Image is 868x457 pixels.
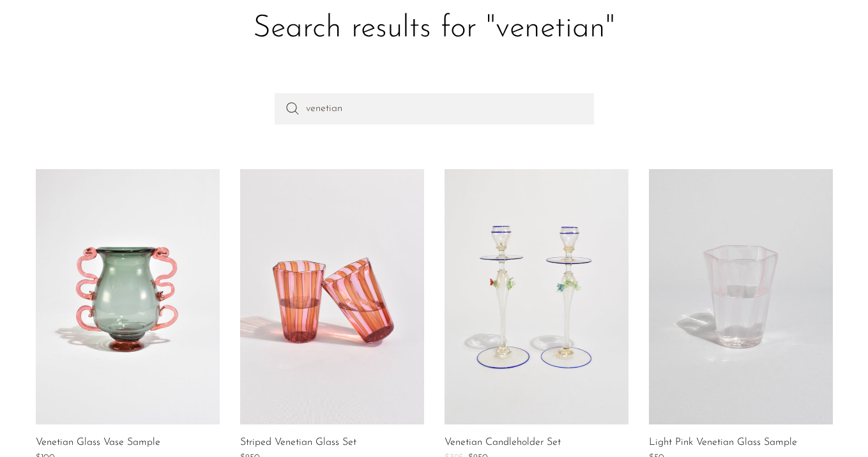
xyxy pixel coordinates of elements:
a: Striped Venetian Glass Set [240,437,356,449]
a: Venetian Candleholder Set [445,437,561,449]
a: Light Pink Venetian Glass Sample [649,437,797,449]
h1: Search results for "venetian" [46,9,823,49]
a: Venetian Glass Vase Sample [36,437,160,449]
input: Perform a search [275,93,594,124]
